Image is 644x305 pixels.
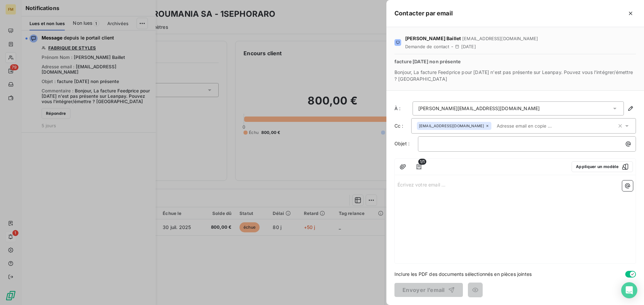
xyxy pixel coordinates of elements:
[394,141,410,146] span: Objet :
[394,58,636,65] span: facture [DATE] non présente
[405,44,449,49] span: Demande de contact
[572,161,633,172] button: Appliquer un modèle
[621,282,637,298] div: Open Intercom Messenger
[462,36,538,41] span: [EMAIL_ADDRESS][DOMAIN_NAME]
[418,159,426,165] span: 1/1
[394,123,411,129] label: Cc :
[394,283,463,297] button: Envoyer l’email
[419,124,484,128] span: [EMAIL_ADDRESS][DOMAIN_NAME]
[394,105,411,112] label: À :
[494,121,572,131] input: Adresse email en copie ...
[405,35,461,42] span: [PERSON_NAME] Baillet
[394,69,636,82] span: Bonjour, La facture Feedprice pour [DATE] n'est pas présente sur Leanpay. Pouvez vous l'intégrer/...
[461,44,476,49] span: [DATE]
[418,105,540,112] div: [PERSON_NAME][EMAIL_ADDRESS][DOMAIN_NAME]
[405,43,538,50] div: -
[394,271,532,278] span: Inclure les PDF des documents sélectionnés en pièces jointes
[394,9,453,18] h5: Contacter par email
